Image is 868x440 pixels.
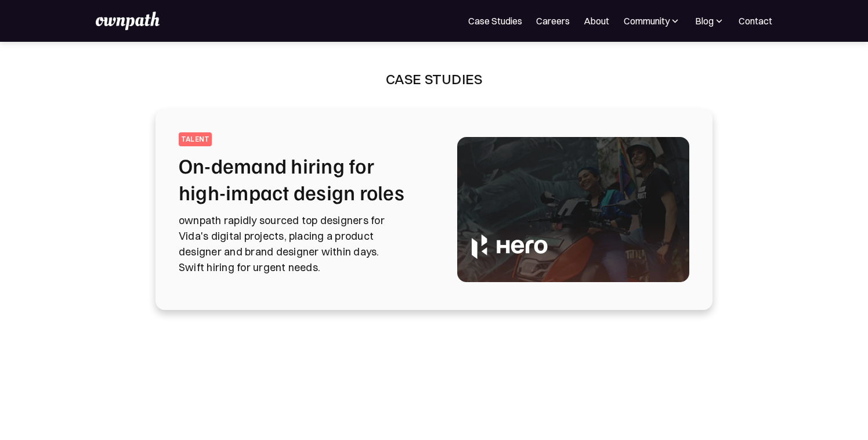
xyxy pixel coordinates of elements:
[623,14,681,28] div: Community
[624,14,670,28] div: Community
[468,14,522,28] a: Case Studies
[536,14,570,28] a: Careers
[739,14,772,28] a: Contact
[179,132,689,287] a: talentOn-demand hiring for high-impact design rolesownpath rapidly sourced top designers for Vida...
[179,152,429,205] h2: On-demand hiring for high-impact design roles
[695,14,725,28] div: Blog
[179,212,429,275] p: ownpath rapidly sourced top designers for Vida's digital projects, placing a product designer and...
[584,14,609,28] a: About
[386,70,483,88] div: Case Studies
[181,135,209,144] div: talent
[695,14,714,28] div: Blog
